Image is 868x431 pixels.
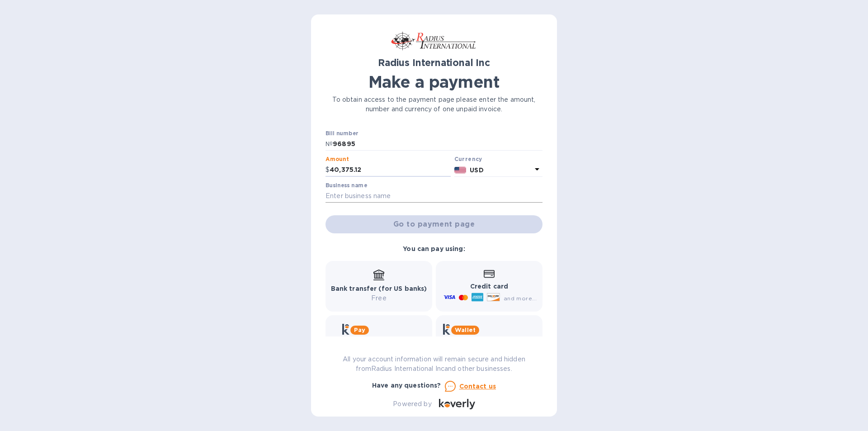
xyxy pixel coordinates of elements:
p: $ [325,165,330,175]
b: USD [470,166,483,174]
p: All your account information will remain secure and hidden from Radius International Inc and othe... [325,355,542,374]
u: Contact us [459,383,496,390]
b: Currency [454,156,482,162]
input: Enter bill number [333,137,542,151]
h1: Make a payment [325,72,542,91]
label: Business name [325,183,367,188]
b: You can pay using: [403,245,465,252]
span: and more... [504,295,537,302]
img: USD [454,167,467,173]
b: Pay [354,327,365,333]
input: 0.00 [330,163,451,177]
b: Bank transfer (for US banks) [331,285,427,292]
b: Credit card [470,283,508,290]
b: Wallet [455,327,476,333]
label: Bill number [325,131,358,136]
label: Amount [325,157,349,162]
p: Powered by [393,399,431,409]
p: To obtain access to the payment page please enter the amount, number and currency of one unpaid i... [325,95,542,114]
p: Free [331,294,427,303]
b: Radius International Inc [378,57,490,68]
p: № [325,139,333,149]
b: Have any questions? [372,382,441,389]
input: Enter business name [325,189,542,203]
